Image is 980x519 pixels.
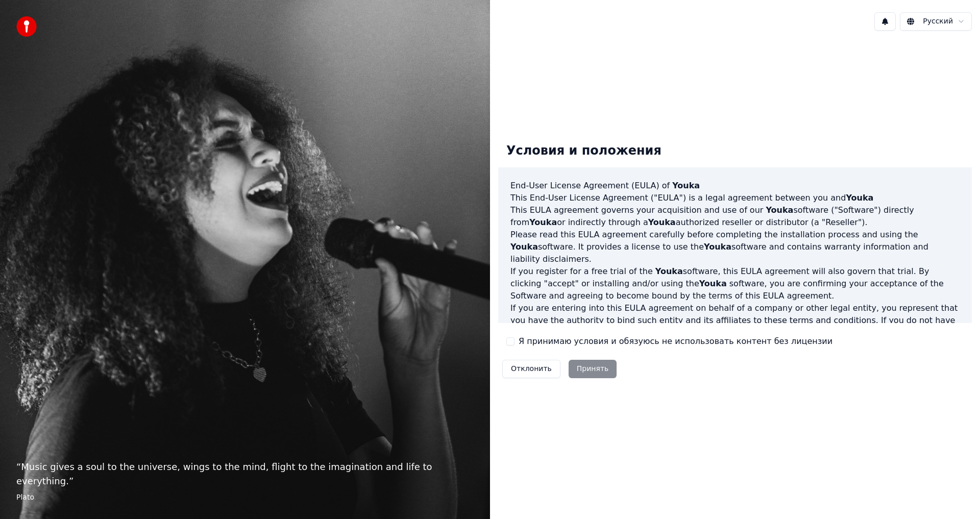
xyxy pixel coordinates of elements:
[510,204,960,229] p: This EULA agreement governs your acquisition and use of our software ("Software") directly from o...
[510,265,960,302] p: If you register for a free trial of the software, this EULA agreement will also govern that trial...
[672,181,700,190] span: Youka
[510,180,960,192] h3: End-User License Agreement (EULA) of
[498,135,670,167] div: Условия и положения
[766,205,793,215] span: Youka
[648,217,676,227] span: Youka
[529,217,557,227] span: Youka
[510,242,538,252] span: Youka
[510,229,960,265] p: Please read this EULA agreement carefully before completing the installation process and using th...
[16,492,474,503] footer: Plato
[704,242,731,252] span: Youka
[502,360,560,378] button: Отклонить
[846,193,873,203] span: Youka
[16,460,474,488] p: “ Music gives a soul to the universe, wings to the mind, flight to the imagination and life to ev...
[510,302,960,351] p: If you are entering into this EULA agreement on behalf of a company or other legal entity, you re...
[510,192,960,204] p: This End-User License Agreement ("EULA") is a legal agreement between you and
[519,335,832,348] label: Я принимаю условия и обязуюсь не использовать контент без лицензии
[16,16,37,37] img: youka
[655,266,683,276] span: Youka
[699,279,727,288] span: Youka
